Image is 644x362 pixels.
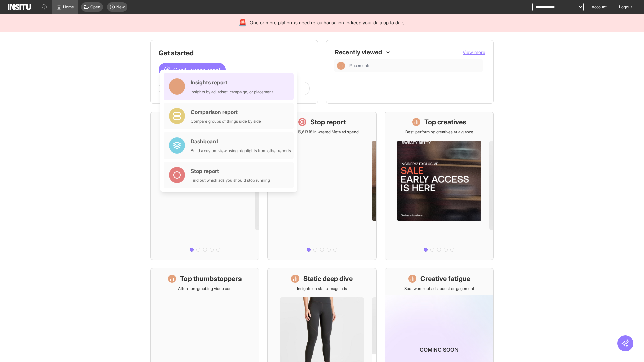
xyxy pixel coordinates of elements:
img: Logo [8,4,31,10]
div: Insights report [191,78,273,86]
h1: Static deep dive [303,274,353,283]
span: Placements [349,63,480,68]
div: 🚨 [238,18,247,27]
span: Open [90,4,100,10]
span: Placements [349,63,370,68]
span: Create a new report [173,66,220,74]
a: Top creativesBest-performing creatives at a glance [385,112,494,260]
a: What's live nowSee all active ads instantly [150,112,259,260]
p: Save £16,613.18 in wasted Meta ad spend [285,129,359,135]
a: Stop reportSave £16,613.18 in wasted Meta ad spend [267,112,376,260]
span: View more [463,49,485,55]
span: Home [63,4,74,10]
span: New [116,4,125,10]
div: Insights [337,62,345,70]
div: Dashboard [191,137,291,145]
div: Insights by ad, adset, campaign, or placement [191,89,273,95]
p: Attention-grabbing video ads [178,286,231,291]
h1: Top thumbstoppers [180,274,242,283]
div: Find out which ads you should stop running [191,178,270,183]
h1: Get started [159,48,310,58]
div: Comparison report [191,108,261,116]
div: Compare groups of things side by side [191,119,261,124]
h1: Top creatives [424,117,466,127]
div: Stop report [191,167,270,175]
span: One or more platforms need re-authorisation to keep your data up to date. [250,19,406,26]
h1: Stop report [310,117,346,127]
button: Create a new report [159,63,226,76]
p: Best-performing creatives at a glance [405,129,473,135]
p: Insights on static image ads [297,286,347,291]
button: View more [463,49,485,56]
div: Build a custom view using highlights from other reports [191,148,291,154]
